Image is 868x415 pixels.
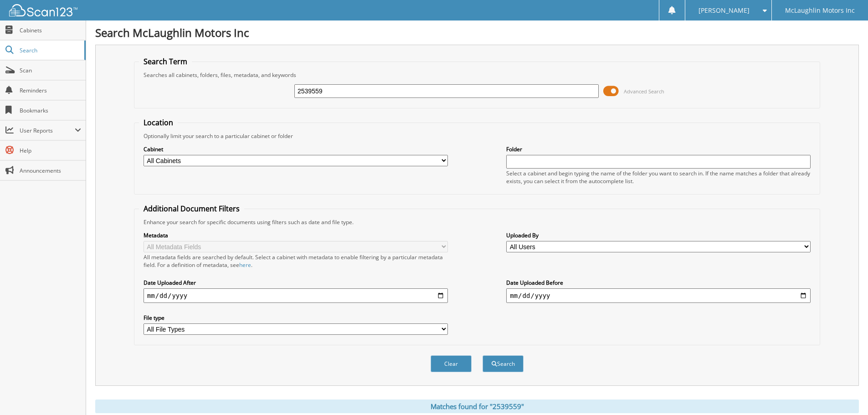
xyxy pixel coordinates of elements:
[20,107,81,114] span: Bookmarks
[506,145,811,153] label: Folder
[20,67,81,74] span: Scan
[506,288,811,303] input: end
[20,147,81,154] span: Help
[239,261,251,269] a: here
[699,8,750,13] span: [PERSON_NAME]
[785,8,855,13] span: McLaughlin Motors Inc
[139,71,815,79] div: Searches all cabinets, folders, files, metadata, and keywords
[95,25,859,40] h1: Search McLaughlin Motors Inc
[20,46,80,54] span: Search
[506,169,811,185] div: Select a cabinet and begin typing the name of the folder you want to search in. If the name match...
[95,400,859,413] div: Matches found for "2539559"
[139,204,244,214] legend: Additional Document Filters
[431,355,472,372] button: Clear
[506,231,811,239] label: Uploaded By
[144,231,448,239] label: Metadata
[20,167,81,174] span: Announcements
[20,87,81,94] span: Reminders
[20,127,75,134] span: User Reports
[144,314,448,322] label: File type
[506,279,811,287] label: Date Uploaded Before
[139,132,815,140] div: Optionally limit your search to a particular cabinet or folder
[139,56,192,67] legend: Search Term
[624,88,664,95] span: Advanced Search
[144,288,448,303] input: start
[139,118,178,128] legend: Location
[20,26,81,34] span: Cabinets
[483,355,524,372] button: Search
[144,145,448,153] label: Cabinet
[9,4,77,16] img: scan123-logo-white.svg
[144,279,448,287] label: Date Uploaded After
[144,253,448,269] div: All metadata fields are searched by default. Select a cabinet with metadata to enable filtering b...
[139,218,815,226] div: Enhance your search for specific documents using filters such as date and file type.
